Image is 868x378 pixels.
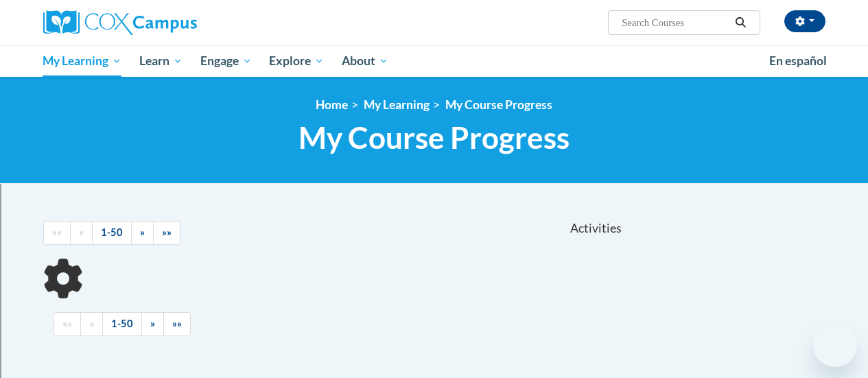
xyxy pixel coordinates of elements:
[191,45,261,77] a: Engage
[364,97,430,112] a: My Learning
[298,119,570,156] span: My Course Progress
[43,10,290,35] a: Cox Campus
[730,14,751,31] button: Search
[333,45,397,77] a: About
[200,53,252,69] span: Engage
[43,53,121,69] span: My Learning
[445,97,552,112] a: My Course Progress
[43,10,197,35] img: Cox Campus
[33,45,836,77] div: Main menu
[760,47,836,75] a: En español
[34,45,131,77] a: My Learning
[139,53,183,69] span: Learn
[620,14,730,31] input: Search Courses
[813,323,857,367] iframe: Button to launch messaging window
[260,45,333,77] a: Explore
[342,53,388,69] span: About
[269,53,324,69] span: Explore
[316,97,348,112] a: Home
[130,45,191,77] a: Learn
[784,10,825,32] button: Account Settings
[769,54,827,68] span: En español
